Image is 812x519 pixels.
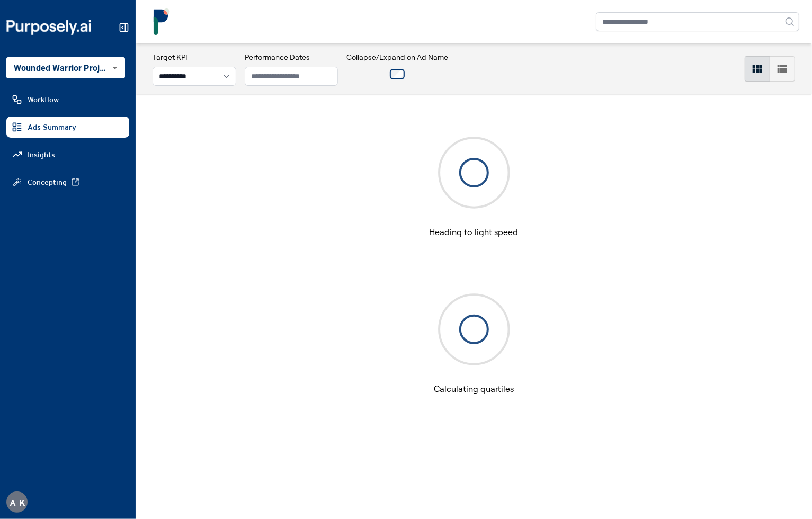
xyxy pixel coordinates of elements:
span: Insights [28,149,55,160]
span: Workflow [28,94,59,105]
h3: Collapse/Expand on Ad Name [346,52,448,62]
h3: Performance Dates [245,52,338,62]
a: Insights [6,144,129,165]
a: Ads Summary [6,117,129,138]
a: Concepting [6,172,129,193]
h3: Target KPI [153,52,236,62]
div: Wounded Warrior Project [6,57,125,78]
div: A K [6,491,28,513]
span: Concepting [28,177,67,187]
a: Workflow [6,89,129,110]
button: AK [6,491,28,513]
span: Ads Summary [28,122,76,132]
img: logo [148,8,175,35]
